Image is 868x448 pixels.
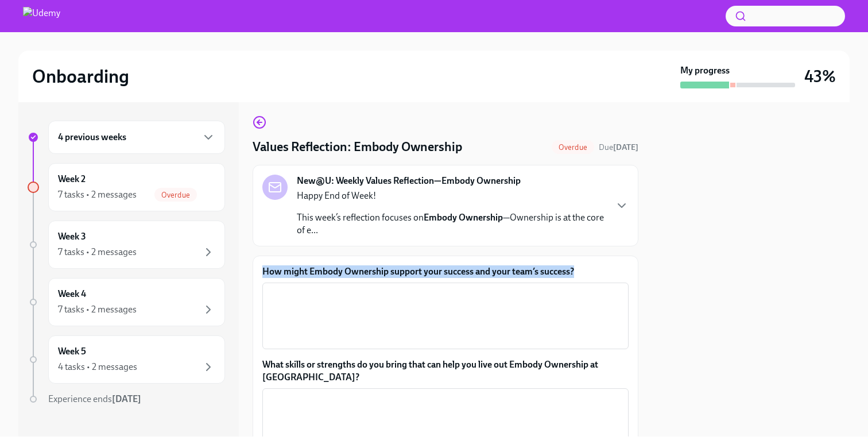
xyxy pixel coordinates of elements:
strong: [DATE] [613,142,638,152]
div: 7 tasks • 2 messages [58,246,137,258]
p: Happy End of Week! [297,190,606,202]
a: Week 27 tasks • 2 messagesOverdue [28,163,225,211]
label: How might Embody Ownership support your success and your team’s success? [262,265,629,278]
strong: Embody Ownership [424,212,503,223]
h2: Onboarding [32,65,129,88]
span: Due [599,142,638,152]
span: Overdue [154,191,197,199]
div: 7 tasks • 2 messages [58,188,137,201]
a: Week 54 tasks • 2 messages [28,335,225,384]
a: Week 37 tasks • 2 messages [28,221,225,269]
h6: Week 4 [58,288,86,300]
h6: Week 2 [58,173,86,186]
span: Overdue [552,143,594,152]
p: This week’s reflection focuses on —Ownership is at the core of e... [297,211,606,237]
div: 4 previous weeks [48,121,225,154]
img: Udemy [23,7,60,25]
span: October 6th, 2025 05:30 [599,142,638,153]
span: Experience ends [48,393,141,404]
h4: Values Reflection: Embody Ownership [253,138,462,156]
h3: 43% [804,66,836,87]
h6: Week 3 [58,230,86,243]
label: What skills or strengths do you bring that can help you live out Embody Ownership at [GEOGRAPHIC_... [262,358,629,384]
strong: My progress [680,64,730,77]
h6: Week 5 [58,345,86,358]
div: 4 tasks • 2 messages [58,361,137,373]
strong: New@U: Weekly Values Reflection—Embody Ownership [297,175,521,187]
a: Week 47 tasks • 2 messages [28,278,225,326]
h6: 4 previous weeks [58,131,126,144]
div: 7 tasks • 2 messages [58,303,137,316]
strong: [DATE] [112,393,141,404]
